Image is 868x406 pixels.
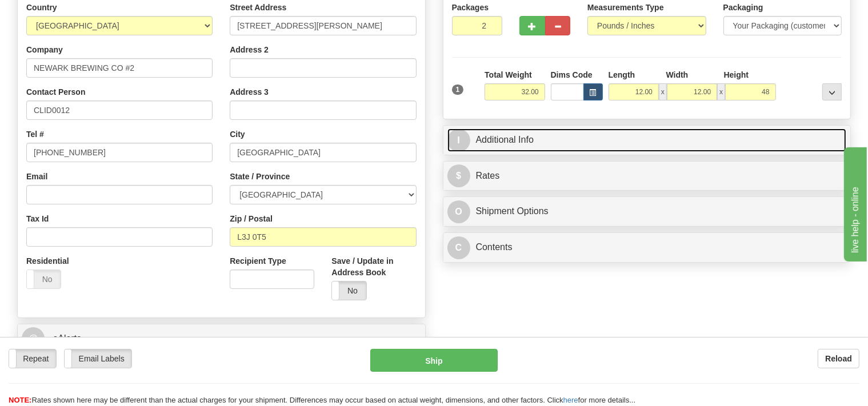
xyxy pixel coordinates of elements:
a: OShipment Options [447,200,847,223]
span: C [447,236,470,259]
label: Packages [452,2,489,13]
iframe: chat widget [842,144,867,261]
label: Measurements Type [587,2,664,13]
span: NOTE: [9,396,31,404]
label: Email Labels [65,349,131,368]
a: here [563,396,578,404]
a: IAdditional Info [447,128,847,152]
div: ... [822,83,842,101]
button: Ship [370,349,498,372]
a: @ eAlerts [22,327,421,351]
label: Recipient Type [230,255,286,267]
label: Tax Id [26,213,49,224]
label: Company [26,44,63,55]
label: Repeat [9,349,56,368]
button: Reload [818,349,859,368]
span: x [717,83,725,101]
label: Address 2 [230,44,269,55]
label: State / Province [230,171,290,182]
label: No [332,282,366,300]
label: Country [26,2,57,13]
span: x [659,83,667,101]
label: Contact Person [26,86,85,98]
a: $Rates [447,164,847,188]
label: City [230,128,245,140]
span: I [447,129,470,152]
span: @ [22,327,45,350]
label: Total Weight [485,69,532,81]
label: Length [609,69,635,81]
label: Packaging [723,2,763,13]
a: CContents [447,236,847,259]
label: Height [724,69,749,81]
b: Reload [825,354,852,363]
label: Address 3 [230,86,269,98]
label: Width [666,69,689,81]
label: Residential [26,255,69,267]
label: Email [26,171,47,182]
span: $ [447,164,470,187]
div: live help - online [9,7,106,21]
label: Tel # [26,128,44,140]
span: eAlerts [53,333,81,343]
label: Zip / Postal [230,213,273,224]
span: O [447,200,470,223]
label: Street Address [230,2,286,13]
label: Save / Update in Address Book [331,255,416,278]
label: Dims Code [551,69,593,81]
input: Enter a location [230,16,416,35]
span: 1 [452,85,464,95]
label: No [27,270,61,288]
